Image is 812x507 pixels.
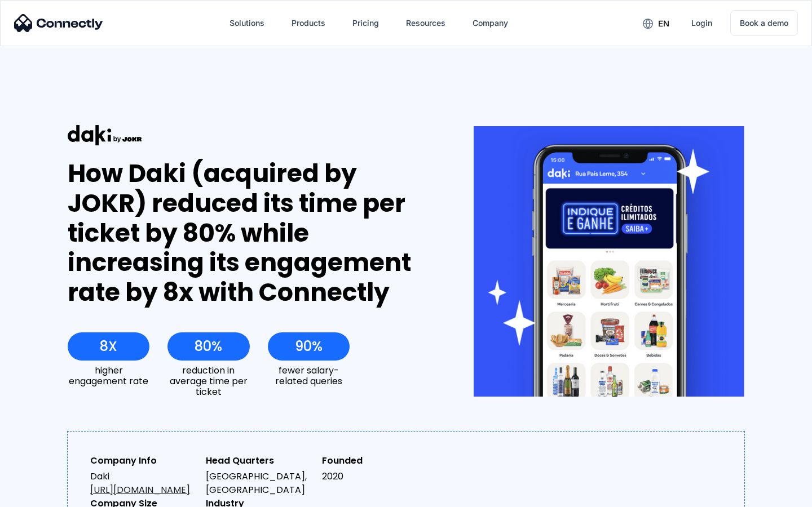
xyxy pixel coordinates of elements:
div: Company [473,15,508,31]
div: Pricing [352,15,379,31]
a: [URL][DOMAIN_NAME] [90,483,190,496]
div: [GEOGRAPHIC_DATA], [GEOGRAPHIC_DATA] [206,470,312,497]
div: Founded [322,454,429,468]
div: Daki [90,470,197,497]
div: reduction in average time per ticket [167,365,249,398]
div: 80% [195,339,222,354]
div: 90% [295,339,323,354]
div: Login [691,15,712,31]
div: 2020 [322,470,429,483]
a: Pricing [343,10,388,37]
div: How Daki (acquired by JOKR) reduced its time per ticket by 80% while increasing its engagement ra... [68,159,433,308]
aside: Language selected: English [11,487,68,503]
a: Book a demo [730,10,798,36]
div: Products [292,15,325,31]
div: Resources [406,15,445,31]
ul: Language list [23,487,68,503]
div: Head Quarters [206,454,312,468]
a: Login [682,10,721,37]
img: Connectly Logo [14,14,103,32]
div: 8X [100,339,117,354]
div: Company Info [90,454,197,468]
div: higher engagement rate [68,365,149,386]
div: en [658,16,669,32]
div: Solutions [230,15,264,31]
div: fewer salary-related queries [268,365,350,386]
